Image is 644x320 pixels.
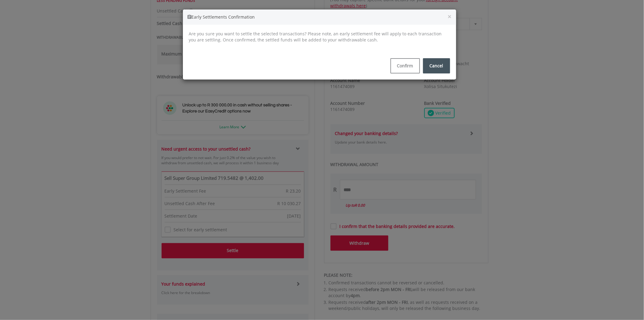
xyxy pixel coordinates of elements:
[423,58,450,73] button: Cancel
[448,12,452,21] span: ×
[448,13,452,20] button: Close
[390,58,420,73] button: Confirm
[187,14,452,20] h5: Early Settlements Confirmation
[189,31,450,43] p: Are you sure you want to settle the selected transactions? Please note, an early settlement fee w...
